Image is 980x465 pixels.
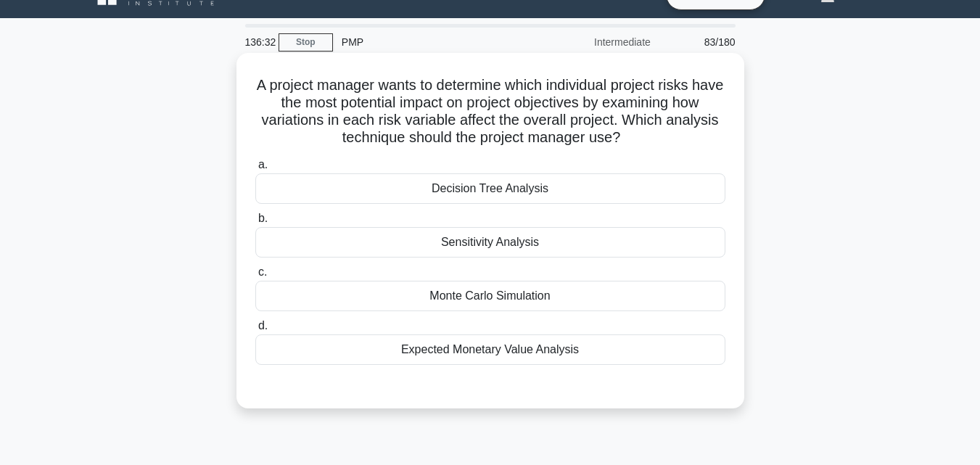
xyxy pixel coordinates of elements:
div: PMP [333,28,532,57]
div: 136:32 [236,28,279,57]
span: a. [258,158,268,170]
a: Stop [279,33,333,52]
div: Intermediate [532,28,659,57]
div: Monte Carlo Simulation [255,281,725,311]
span: d. [258,319,268,332]
div: 83/180 [659,28,744,57]
div: Expected Monetary Value Analysis [255,334,725,365]
h5: A project manager wants to determine which individual project risks have the most potential impac... [254,76,727,147]
span: b. [258,212,268,224]
div: Sensitivity Analysis [255,227,725,258]
div: Decision Tree Analysis [255,173,725,204]
span: c. [258,266,267,278]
